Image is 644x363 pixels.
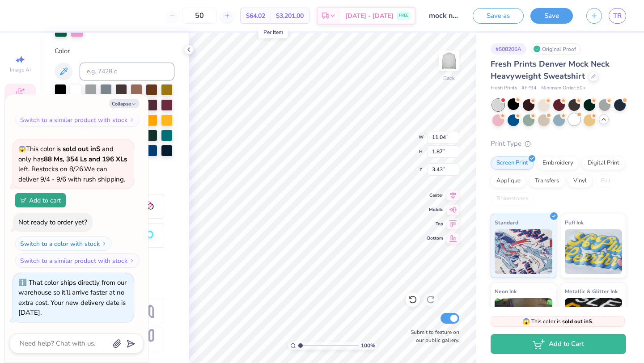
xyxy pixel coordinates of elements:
button: Add to cart [15,193,66,207]
span: Minimum Order: 50 + [541,84,586,92]
button: Collapse [109,99,139,108]
div: Back [443,74,455,82]
div: Screen Print [491,156,534,170]
div: Print Type [491,139,626,149]
span: Standard [495,218,518,227]
img: Switch to a similar product with stock [129,258,135,263]
span: Puff Ink [565,218,584,227]
span: [DATE] - [DATE] [345,11,394,21]
span: $64.02 [246,11,265,21]
span: Fresh Prints Denver Mock Neck Heavyweight Sweatshirt [491,59,610,81]
img: Neon Ink [495,298,552,343]
input: Untitled Design [422,7,466,25]
span: 😱 [18,145,26,153]
strong: 88 Ms, 354 Ls and 196 XLs [44,155,127,164]
span: Bottom [427,235,443,241]
div: Rhinestones [491,192,534,206]
button: Save [530,8,573,24]
button: Switch to a color with stock [15,236,112,251]
button: Switch to a similar product with stock [15,113,140,127]
span: 100 % [361,342,375,350]
span: $3,201.00 [276,11,304,21]
div: Applique [491,174,526,188]
span: Neon Ink [495,287,517,296]
div: That color ships directly from our warehouse so it’ll arrive faster at no extra cost. Your new de... [18,278,127,317]
span: Image AI [10,66,31,73]
a: TR [609,8,626,24]
img: Switch to a similar product with stock [129,117,135,122]
span: Center [427,192,443,198]
span: FREE [399,13,408,19]
span: 😱 [522,317,530,326]
div: Transfers [529,174,565,188]
img: Puff Ink [565,229,623,274]
div: Foil [595,174,616,188]
div: Original Proof [531,43,581,55]
input: – – [182,8,217,24]
img: Back [440,52,458,70]
span: # FP94 [521,84,537,92]
div: Embroidery [537,156,579,170]
button: Add to Cart [491,334,626,354]
span: Top [427,221,443,227]
span: Metallic & Glitter Ink [565,287,618,296]
span: TR [613,11,622,21]
div: Digital Print [582,156,625,170]
strong: sold out in S [63,144,100,153]
div: Color [55,46,174,56]
span: Middle [427,207,443,213]
img: Metallic & Glitter Ink [565,298,623,343]
button: Save as [473,8,524,24]
div: Vinyl [568,174,593,188]
button: Switch to a similar product with stock [15,253,140,268]
input: e.g. 7428 c [80,63,174,80]
div: Per Item [258,26,288,38]
span: This color is and only has left . Restocks on 8/26. We can deliver 9/4 - 9/6 with rush shipping. [18,144,127,184]
div: Not ready to order yet? [18,218,87,227]
div: # 508205A [491,43,526,55]
img: Add to cart [20,198,26,203]
label: Submit to feature on our public gallery. [406,328,459,344]
img: Switch to a color with stock [102,241,107,246]
strong: sold out in S [562,318,592,325]
img: Standard [495,229,552,274]
span: Fresh Prints [491,84,517,92]
span: This color is . [522,317,593,325]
